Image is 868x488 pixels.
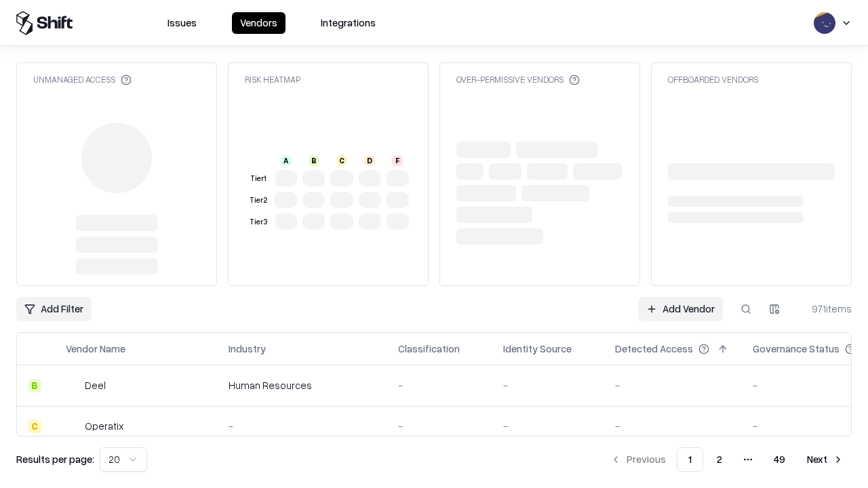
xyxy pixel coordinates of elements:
img: Operatix [66,420,79,433]
button: 49 [763,447,796,472]
div: D [364,155,375,166]
div: C [336,155,347,166]
div: B [309,155,319,166]
div: Risk Heatmap [245,74,300,85]
div: - [615,419,731,433]
div: Classification [398,342,460,356]
div: F [392,155,403,166]
div: Detected Access [615,342,693,356]
div: Over-Permissive Vendors [456,74,580,85]
button: Integrations [313,12,384,34]
div: B [28,379,41,392]
div: Tier 3 [248,216,269,228]
nav: pagination [602,447,852,472]
div: Deel [85,378,106,392]
div: Operatix [85,419,123,433]
div: C [28,420,41,433]
div: - [503,419,593,433]
div: Tier 1 [248,173,269,184]
div: A [281,155,292,166]
div: - [398,419,481,433]
div: Governance Status [753,342,840,356]
div: 971 items [797,302,852,316]
div: Human Resources [229,378,376,392]
button: Next [799,447,852,472]
button: Vendors [232,12,285,34]
div: Offboarded Vendors [668,74,758,85]
div: - [229,419,376,433]
div: Industry [229,342,266,356]
div: - [398,378,481,392]
button: 2 [706,447,733,472]
div: Identity Source [503,342,572,356]
div: - [615,378,731,392]
div: Unmanaged Access [33,74,132,85]
div: - [503,378,593,392]
button: Issues [159,12,205,34]
div: Vendor Name [66,342,125,356]
a: Add Vendor [638,297,723,321]
button: 1 [677,447,703,472]
img: Deel [66,379,79,392]
p: Results per page: [16,452,94,466]
button: Add Filter [16,297,92,321]
div: Tier 2 [248,195,269,206]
